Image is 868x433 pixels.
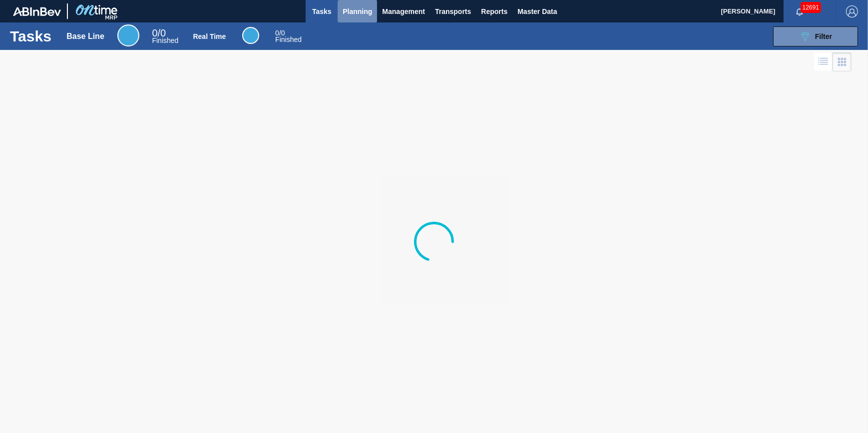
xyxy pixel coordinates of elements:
span: / 0 [275,29,285,37]
div: Base Line [152,29,178,44]
span: 0 [275,29,279,37]
img: TNhmsLtSVTkK8tSr43FrP2fwEKptu5GPRR3wAAAABJRU5ErkJggg== [13,7,61,16]
span: / 0 [152,27,166,38]
span: 12691 [801,2,821,13]
div: Real Time [242,27,259,44]
div: Real Time [193,32,226,40]
span: Master Data [517,5,557,17]
span: Management [382,5,425,17]
div: Base Line [66,32,104,41]
button: Filter [773,26,858,46]
span: 0 [152,27,157,38]
span: Reports [481,5,507,17]
h1: Tasks [10,30,52,42]
span: Filter [815,32,832,40]
span: Transports [435,5,471,17]
span: Finished [275,35,302,43]
span: Planning [343,5,372,17]
button: Notifications [784,4,816,18]
img: Logout [846,5,858,17]
span: Finished [152,36,178,44]
div: Real Time [275,30,302,43]
span: Tasks [311,5,333,17]
div: Base Line [117,24,139,46]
